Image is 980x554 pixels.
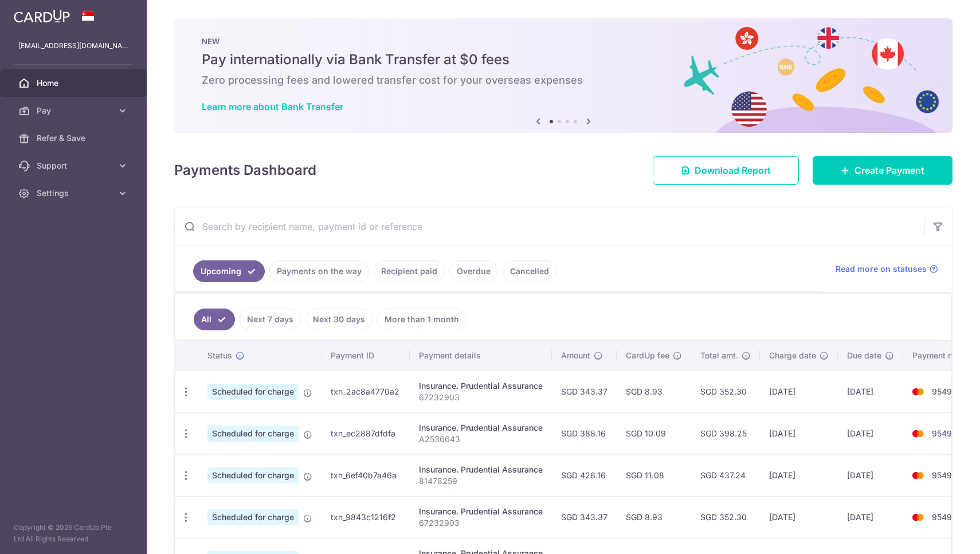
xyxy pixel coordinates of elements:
img: Bank Card [907,385,930,399]
td: [DATE] [760,454,838,496]
span: Charge date [769,350,816,361]
td: SGD 10.09 [617,412,691,454]
a: Download Report [653,156,799,185]
h5: Pay internationally via Bank Transfer at $0 fees [202,50,925,69]
a: Next 7 days [240,309,301,330]
span: CardUp fee [626,350,669,361]
a: Learn more about Bank Transfer [202,101,343,112]
td: SGD 398.25 [691,412,760,454]
span: 9549 [932,470,952,480]
a: Read more on statuses [836,263,938,275]
span: Settings [37,188,112,199]
p: 67232903 [419,517,543,529]
td: SGD 437.24 [691,454,760,496]
p: NEW [202,37,925,46]
td: txn_2ac8a4770a2 [322,370,410,412]
span: Scheduled for charge [207,384,299,400]
span: Create Payment [854,163,924,177]
span: Status [207,350,232,361]
h6: Zero processing fees and lowered transfer cost for your overseas expenses [202,73,925,87]
a: Cancelled [503,260,556,282]
span: Scheduled for charge [207,467,299,483]
span: Pay [37,105,112,116]
span: Total amt. [700,350,738,361]
a: Recipient paid [374,260,445,282]
div: Insurance. Prudential Assurance [419,506,543,517]
img: Bank Card [907,427,930,440]
span: Read more on statuses [836,263,927,275]
span: 9549 [932,387,952,396]
a: Overdue [449,260,498,282]
td: SGD 352.30 [691,496,760,538]
td: [DATE] [838,370,903,412]
td: SGD 8.93 [617,496,691,538]
th: Payment ID [322,341,410,370]
td: SGD 8.93 [617,370,691,412]
span: Due date [847,350,881,361]
span: Scheduled for charge [207,509,299,525]
span: 9549 [932,428,952,438]
a: More than 1 month [377,309,467,330]
span: Download Report [695,163,771,177]
td: SGD 388.16 [552,412,617,454]
a: All [194,309,235,330]
td: SGD 352.30 [691,370,760,412]
p: 81478259 [419,475,543,487]
td: SGD 11.08 [617,454,691,496]
td: [DATE] [760,370,838,412]
td: SGD 343.37 [552,370,617,412]
img: CardUp [14,9,70,23]
td: [DATE] [838,496,903,538]
td: [DATE] [760,412,838,454]
td: [DATE] [838,412,903,454]
td: SGD 426.16 [552,454,617,496]
a: Upcoming [193,260,265,282]
td: txn_6ef40b7a46a [322,454,410,496]
p: 67232903 [419,392,543,403]
span: Amount [561,350,590,361]
span: Scheduled for charge [207,426,299,442]
img: Bank transfer banner [174,18,952,133]
th: Payment details [410,341,552,370]
img: Bank Card [907,469,930,482]
td: [DATE] [838,454,903,496]
td: txn_9843c1216f2 [322,496,410,538]
div: Insurance. Prudential Assurance [419,380,543,392]
span: 9549 [932,512,952,522]
a: Next 30 days [305,309,373,330]
p: [EMAIL_ADDRESS][DOMAIN_NAME] [18,40,128,52]
img: Bank Card [907,510,930,524]
td: [DATE] [760,496,838,538]
span: Refer & Save [37,132,112,144]
div: Insurance. Prudential Assurance [419,464,543,475]
input: Search by recipient name, payment id or reference [175,208,924,245]
a: Create Payment [813,156,952,185]
p: A2536643 [419,434,543,445]
span: Support [37,160,112,171]
a: Payments on the way [269,260,369,282]
div: Insurance. Prudential Assurance [419,422,543,434]
td: SGD 343.37 [552,496,617,538]
span: Home [37,77,112,89]
td: txn_ec2887dfdfa [322,412,410,454]
h4: Payments Dashboard [174,160,316,181]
